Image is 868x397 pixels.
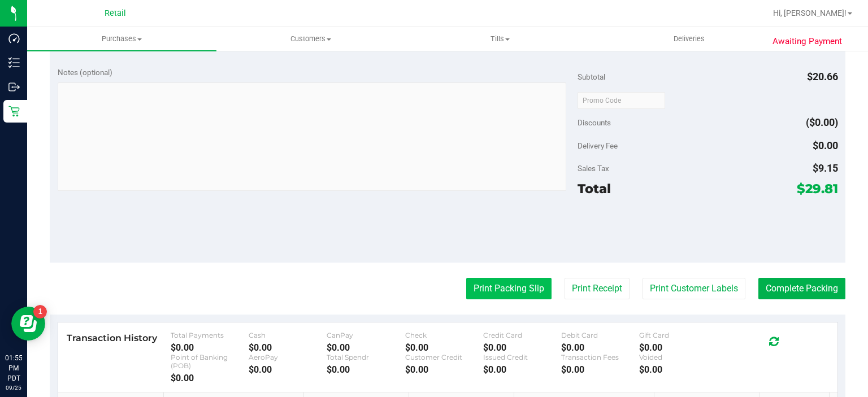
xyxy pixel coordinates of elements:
[216,27,406,51] a: Customers
[27,27,216,51] a: Purchases
[483,342,561,353] div: $0.00
[773,8,847,18] span: Hi, [PERSON_NAME]!
[797,181,838,197] span: $29.81
[8,106,20,117] inline-svg: Retail
[658,34,720,44] span: Deliveries
[249,353,327,361] div: AeroPay
[217,34,405,44] span: Customers
[249,331,327,339] div: Cash
[594,27,784,51] a: Deliveries
[327,353,405,361] div: Total Spendr
[8,33,20,44] inline-svg: Dashboard
[807,71,838,82] span: $20.66
[813,162,838,174] span: $9.15
[806,116,838,128] span: ($0.00)
[561,364,639,375] div: $0.00
[27,34,216,44] span: Purchases
[249,364,327,375] div: $0.00
[561,353,639,361] div: Transaction Fees
[561,331,639,339] div: Debit Card
[466,278,552,299] button: Print Packing Slip
[327,364,405,375] div: $0.00
[813,139,838,151] span: $0.00
[249,342,327,353] div: $0.00
[406,34,594,44] span: Tills
[171,353,249,370] div: Point of Banking (POB)
[171,373,249,383] div: $0.00
[561,342,639,353] div: $0.00
[11,307,45,341] iframe: Resource center
[405,364,483,375] div: $0.00
[171,331,249,339] div: Total Payments
[171,342,249,353] div: $0.00
[33,305,47,319] iframe: Resource center unread badge
[639,331,717,339] div: Gift Card
[483,364,561,375] div: $0.00
[578,112,611,133] span: Discounts
[578,92,665,109] input: Promo Code
[639,364,717,375] div: $0.00
[578,164,609,173] span: Sales Tax
[578,181,611,197] span: Total
[483,353,561,361] div: Issued Credit
[105,8,126,18] span: Retail
[5,383,22,392] p: 09/25
[58,68,112,77] span: Notes (optional)
[639,342,717,353] div: $0.00
[8,81,20,93] inline-svg: Outbound
[483,331,561,339] div: Credit Card
[405,353,483,361] div: Customer Credit
[327,342,405,353] div: $0.00
[643,278,745,299] button: Print Customer Labels
[565,278,630,299] button: Print Receipt
[327,331,405,339] div: CanPay
[758,278,845,299] button: Complete Packing
[639,353,717,361] div: Voided
[578,72,605,81] span: Subtotal
[406,27,595,51] a: Tills
[405,331,483,339] div: Check
[405,342,483,353] div: $0.00
[8,57,20,68] inline-svg: Inventory
[772,35,842,48] span: Awaiting Payment
[578,141,618,150] span: Delivery Fee
[5,353,22,383] p: 01:55 PM PDT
